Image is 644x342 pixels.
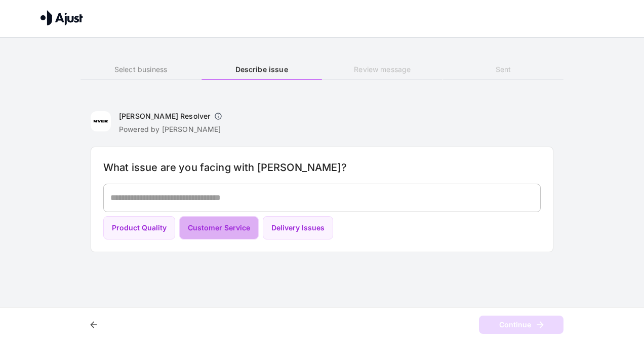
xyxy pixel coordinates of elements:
[119,111,210,121] h6: [PERSON_NAME] Resolver
[41,10,83,25] img: Ajust
[103,159,541,176] h6: What issue are you facing with [PERSON_NAME]?
[179,216,259,240] button: Customer Service
[119,124,226,134] p: Powered by [PERSON_NAME]
[322,64,442,75] h6: Review message
[202,64,322,75] h6: Describe issue
[103,216,175,240] button: Product Quality
[80,64,201,75] h6: Select business
[91,111,111,131] img: Myer
[443,64,563,75] h6: Sent
[263,216,333,240] button: Delivery Issues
